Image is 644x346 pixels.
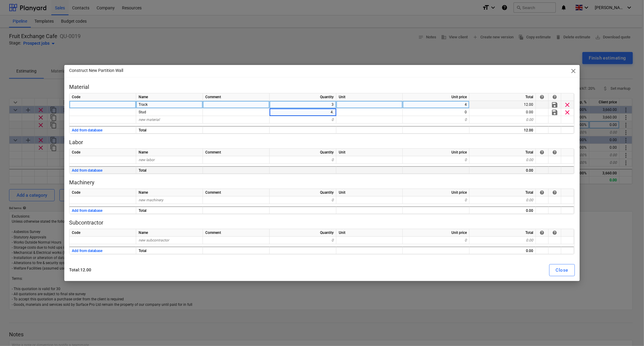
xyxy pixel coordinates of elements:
[203,189,270,196] div: Comment
[336,189,403,196] div: Unit
[540,230,545,235] div: If the row is from the cost database then you can anytime get the latest price from there.
[270,156,336,164] div: 0
[540,150,545,155] span: help
[403,189,469,196] div: Unit price
[403,116,469,124] div: 0
[469,196,536,204] div: 0.00
[139,102,148,107] span: Track
[72,167,102,174] button: Add from database
[69,67,123,74] p: Construct New Partition Wall
[469,149,536,156] div: Total
[139,238,169,242] span: new subcontractor
[564,109,571,116] span: Delete material
[553,95,557,99] span: help
[469,116,536,124] div: 0.00
[270,101,336,108] div: 3
[69,179,575,186] p: Machinery
[136,166,203,174] div: Total
[403,196,469,204] div: 0
[553,190,557,195] span: help
[469,189,536,196] div: Total
[69,267,318,273] p: Total : 12.00
[540,95,545,99] div: If the row is from the cost database then you can anytime get the latest price from there.
[72,247,102,255] button: Add from database
[540,190,545,195] div: If the row is from the cost database then you can anytime get the latest price from there.
[469,166,536,174] div: 0.00
[72,207,102,215] button: Add from database
[139,198,163,202] span: new machinery
[469,126,536,134] div: 12.00
[553,230,557,235] span: help
[469,101,536,108] div: 12.00
[72,127,102,134] button: Add from database
[336,93,403,101] div: Unit
[469,247,536,254] div: 0.00
[136,206,203,214] div: Total
[270,116,336,124] div: 0
[540,150,545,155] div: If the row is from the cost database then you can anytime get the latest price from there.
[136,126,203,134] div: Total
[69,83,575,91] p: Material
[469,206,536,214] div: 0.00
[564,101,571,108] span: Delete material
[403,93,469,101] div: Unit price
[136,189,203,196] div: Name
[69,93,136,101] div: Code
[69,219,575,226] p: Subcontractor
[403,156,469,164] div: 0
[540,95,545,99] span: help
[553,150,557,155] div: The button in this column allows you to either save a row into the cost database or update its pr...
[551,109,559,116] span: Save material in database
[69,229,136,237] div: Code
[469,237,536,244] div: 0.00
[203,149,270,156] div: Comment
[403,237,469,244] div: 0
[69,139,575,146] p: Labor
[270,189,336,196] div: Quantity
[336,149,403,156] div: Unit
[469,108,536,116] div: 0.00
[403,149,469,156] div: Unit price
[203,93,270,101] div: Comment
[553,95,557,99] div: The button in this column allows you to either save a row into the cost database or update its pr...
[139,158,155,162] span: new labor
[136,247,203,254] div: Total
[139,118,160,122] span: new material
[336,229,403,237] div: Unit
[469,156,536,164] div: 0.00
[69,149,136,156] div: Code
[203,229,270,237] div: Comment
[270,229,336,237] div: Quantity
[556,266,568,274] div: Close
[549,264,575,276] button: Close
[270,149,336,156] div: Quantity
[469,229,536,237] div: Total
[136,93,203,101] div: Name
[139,110,146,114] span: Stud
[270,196,336,204] div: 0
[540,230,545,235] span: help
[553,230,557,235] div: The button in this column allows you to either save a row into the cost database or update its pr...
[553,190,557,195] div: The button in this column allows you to either save a row into the cost database or update its pr...
[570,67,577,75] span: close
[69,189,136,196] div: Code
[403,108,469,116] div: 0
[469,93,536,101] div: Total
[403,229,469,237] div: Unit price
[553,150,557,155] span: help
[540,190,545,195] span: help
[136,149,203,156] div: Name
[551,101,559,108] span: Save material in database
[270,93,336,101] div: Quantity
[136,229,203,237] div: Name
[270,237,336,244] div: 0
[403,101,469,108] div: 4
